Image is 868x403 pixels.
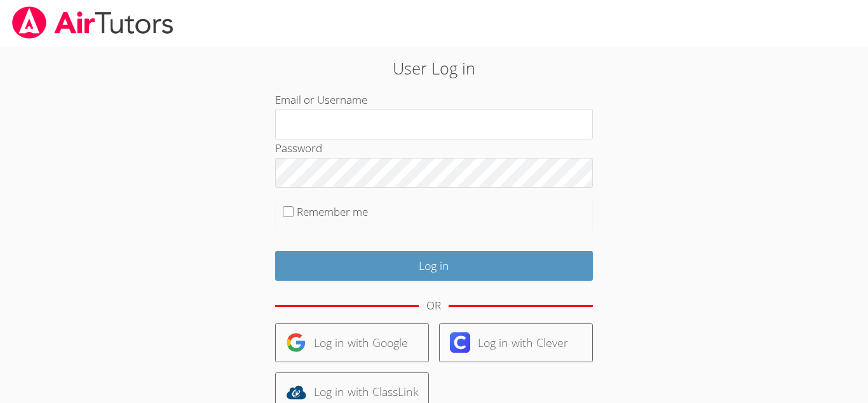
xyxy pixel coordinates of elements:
[11,6,175,39] img: airtutors_banner-c4298cdbf04f3fff15de1276eac7730deb9818008684d7c2e4769d2f7ddbe033.png
[275,92,367,107] label: Email or Username
[450,332,470,353] img: clever-logo-6eab21bc6e7a338710f1a6ff85c0baf02591cd810cc4098c63d3a4b26e2feb20.svg
[439,323,593,362] a: Log in with Clever
[286,382,306,402] img: classlink-logo-d6bb404cc1216ec64c9a2012d9dc4662098be43eaf13dc465df04b49fa7ab582.svg
[297,204,368,219] label: Remember me
[275,141,322,155] label: Password
[426,297,441,315] div: OR
[275,323,429,362] a: Log in with Google
[200,56,668,80] h2: User Log in
[275,251,593,281] input: Log in
[286,332,306,353] img: google-logo-50288ca7cdecda66e5e0955fdab243c47b7ad437acaf1139b6f446037453330a.svg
